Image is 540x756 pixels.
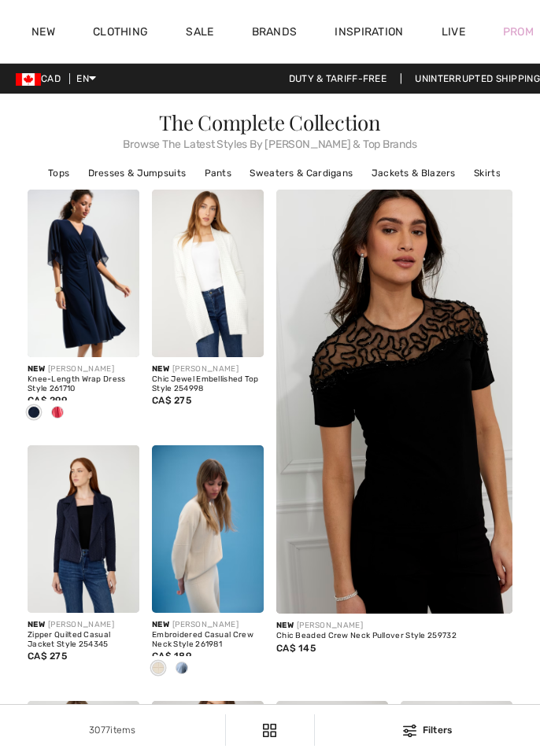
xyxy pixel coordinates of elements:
[28,620,45,629] span: New
[40,163,77,183] a: Tops
[170,656,194,682] div: Chambray
[335,25,403,42] span: Inspiration
[80,163,194,183] a: Dresses & Jumpsuits
[28,375,139,393] div: Knee-Length Wrap Dress Style 261710
[197,163,240,183] a: Pants
[276,621,294,630] span: New
[28,190,139,357] img: Knee-Length Wrap Dress Style 261710. Midnight Blue
[276,190,512,544] a: Chic Beaded Crew Neck Pullover Style 259732. Black
[152,620,169,629] span: New
[442,24,465,40] a: Live
[152,375,264,393] div: Chic Jewel Embellished Top Style 254998
[364,163,464,183] a: Jackets & Blazers
[324,723,531,737] div: Filters
[28,651,67,662] span: CA$ 275
[276,620,512,632] div: [PERSON_NAME]
[403,725,416,737] img: Filters
[252,25,298,42] a: Brands
[263,724,276,737] img: Filters
[152,190,264,357] img: Chic Jewel Embellished Top Style 254998. Winter White
[503,24,534,40] a: Prom
[93,25,148,42] a: Clothing
[152,631,264,649] div: Embroidered Casual Crew Neck Style 261981
[31,25,55,42] a: New
[186,25,213,42] a: Sale
[89,725,110,736] span: 3077
[146,656,170,682] div: Birch melange
[152,395,191,406] span: CA$ 275
[28,619,139,631] div: [PERSON_NAME]
[152,363,264,375] div: [PERSON_NAME]
[152,364,169,374] span: New
[466,163,509,183] a: Skirts
[28,364,45,374] span: New
[22,400,46,426] div: Midnight Blue
[152,619,264,631] div: [PERSON_NAME]
[76,73,96,84] span: EN
[16,73,67,84] span: CAD
[152,651,191,662] span: CA$ 189
[28,631,139,649] div: Zipper Quilted Casual Jacket Style 254345
[28,445,139,613] img: Zipper Quilted Casual Jacket Style 254345. Navy
[16,73,41,86] img: Canadian Dollar
[253,190,536,614] img: Chic Beaded Crew Neck Pullover Style 259732. Black
[242,163,361,183] a: Sweaters & Cardigans
[40,133,500,150] span: Browse The Latest Styles By [PERSON_NAME] & Top Brands
[46,400,69,426] div: Paradise coral
[28,363,139,375] div: [PERSON_NAME]
[276,632,512,641] div: Chic Beaded Crew Neck Pullover Style 259732
[28,395,67,406] span: CA$ 299
[152,445,264,613] img: Embroidered Casual Crew Neck Style 261981. Birch melange
[159,109,381,136] span: The Complete Collection
[276,643,316,654] span: CA$ 145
